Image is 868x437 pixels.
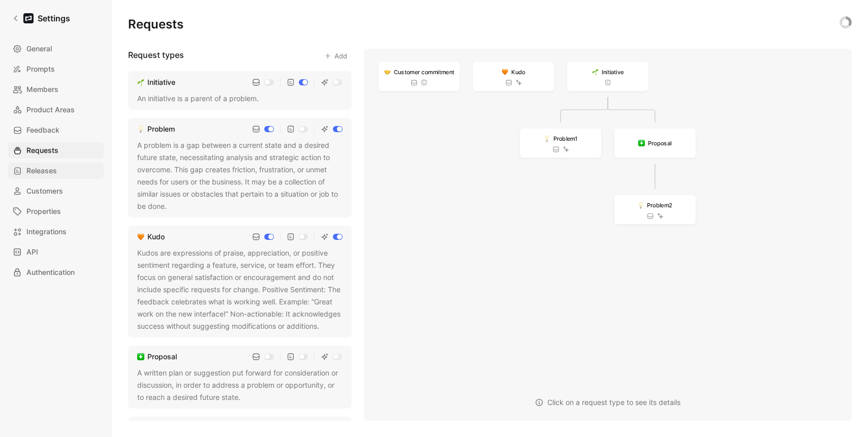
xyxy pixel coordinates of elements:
[511,67,525,77] span: Kudo
[647,200,672,210] span: Problem 2
[394,67,454,77] span: Customer commitment
[137,247,343,332] div: Kudos are expressions of praise, appreciation, or positive sentiment regarding a feature, service...
[147,231,165,243] div: Kudo
[135,123,177,135] a: 💡Problem
[147,123,175,135] div: Problem
[26,83,58,96] span: Members
[137,92,343,105] div: An initiative is a parent of a problem.
[26,246,38,258] span: API
[567,62,648,91] a: 🌱Initiative
[8,122,104,138] a: Feedback
[8,224,104,240] a: Integrations
[535,396,680,409] div: Click on a request type to see its details
[137,353,144,360] img: ❇️
[592,69,598,75] img: 🌱
[26,185,63,197] span: Customers
[602,67,624,77] span: Initiative
[26,124,59,136] span: Feedback
[553,134,578,143] span: Problem 1
[320,49,352,63] button: Add
[384,69,391,75] img: 🤝
[26,104,75,116] span: Product Areas
[614,195,696,225] a: 💡Problem2
[8,264,104,280] a: Authentication
[8,8,74,28] a: Settings
[137,233,144,240] img: 🧡
[26,43,52,55] span: General
[137,126,144,133] img: 💡
[147,76,175,88] div: Initiative
[608,97,655,122] g: Edge from RG9jdHlwZV9iMjkzZWMzNy0yMzY5LTQxNGUtODc2OC1kYTJjZmFkNjQ5YjM=-0-none to RG9jdHlwZV9iZTIz...
[26,205,61,217] span: Properties
[8,41,104,57] a: General
[8,183,104,199] a: Customers
[137,79,144,86] img: 🌱
[502,69,508,75] img: 🧡
[26,266,75,278] span: Authentication
[638,140,645,146] img: ❇️
[26,226,67,238] span: Integrations
[8,163,104,179] a: Releases
[137,367,343,403] div: A written plan or suggestion put forward for consideration or discussion, in order to address a p...
[135,351,179,363] a: ❇️Proposal
[473,62,554,91] a: 🧡Kudo
[8,244,104,260] a: API
[26,63,55,75] span: Prompts
[379,62,460,91] a: 🤝Customer commitment
[135,76,177,88] a: 🌱Initiative
[8,102,104,118] a: Product Areas
[637,202,644,208] img: 💡
[8,81,104,98] a: Members
[8,142,104,159] a: Requests
[520,129,601,158] a: 💡Problem1
[135,231,167,243] a: 🧡Kudo
[561,97,608,122] g: Edge from RG9jdHlwZV9iMjkzZWMzNy0yMzY5LTQxNGUtODc2OC1kYTJjZmFkNjQ5YjM=-0-none to RG9jdHlwZV84ODA1...
[128,16,183,33] h1: Requests
[544,135,550,142] img: 💡
[147,351,177,363] div: Proposal
[648,138,671,148] span: Proposal
[26,144,58,157] span: Requests
[8,203,104,220] a: Properties
[614,129,696,158] a: ❇️Proposal
[26,165,57,177] span: Releases
[128,49,184,63] h3: Request types
[8,61,104,77] a: Prompts
[137,139,343,212] div: A problem is a gap between a current state and a desired future state, necessitating analysis and...
[38,12,70,24] h1: Settings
